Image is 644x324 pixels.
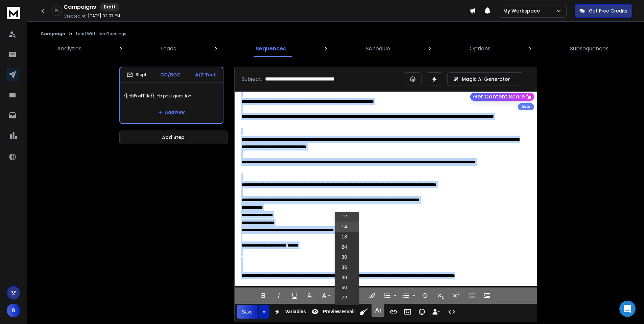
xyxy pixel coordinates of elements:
[335,303,359,313] a: 96
[53,41,86,57] a: Analytics
[470,45,491,53] p: Options
[153,106,190,119] button: Add New
[518,103,534,110] div: Beta
[7,304,20,317] button: B
[335,252,359,262] a: 30
[119,131,228,144] button: Add Step
[160,71,181,78] p: CC/BCC
[335,222,359,232] a: 14
[619,301,636,317] div: Open Intercom Messenger
[335,242,359,252] a: 24
[55,9,58,13] p: 0 %
[589,7,627,14] p: Get Free Credits
[257,289,270,302] button: Bold (⌘B)
[566,41,613,57] a: Subsequences
[445,305,458,319] button: Code View
[88,13,120,19] p: [DATE] 02:07 PM
[252,41,290,57] a: Sequences
[450,289,462,302] button: Superscript
[434,289,447,302] button: Subscript
[76,31,126,37] p: Lead With Job Openings
[415,305,428,319] button: Emoticons
[381,289,393,302] button: Ordered List
[335,293,359,303] a: 72
[241,75,262,83] p: Subject:
[321,309,356,315] span: Preview Email
[304,289,316,302] button: Clear Formatting
[309,305,356,319] button: Preview Email
[481,289,494,302] button: Increase Indent (⌘])
[237,305,258,319] button: Save
[335,211,359,222] a: 12
[100,3,119,11] div: Draft
[462,76,510,83] p: Magic AI Generator
[411,289,416,302] button: Unordered List
[157,41,180,57] a: Leads
[570,45,609,53] p: Subsequences
[335,272,359,282] a: 48
[119,67,223,124] li: Step1CC/BCCA/Z Test{{jobPostTitle}} job post questionAdd New
[430,305,443,319] button: Insert Unsubscribe Link
[7,7,20,19] img: logo
[124,87,219,106] p: {{jobPostTitle}} job post question
[256,45,286,53] p: Sequences
[64,14,87,19] p: Created At:
[465,289,478,302] button: Decrease Indent (⌘[)
[127,72,146,78] div: Step 1
[399,289,412,302] button: Unordered List
[64,3,96,11] h1: Campaigns
[366,45,390,53] p: Schedule
[392,289,398,302] button: Ordered List
[401,305,414,319] button: Insert Image (⌘P)
[272,289,285,302] button: Italic (⌘I)
[362,41,394,57] a: Schedule
[335,282,359,293] a: 60
[195,71,216,78] p: A/Z Test
[575,4,632,18] button: Get Free Credits
[288,289,301,302] button: Underline (⌘U)
[41,31,65,37] button: Campaign
[419,289,431,302] button: Strikethrough (⌘S)
[57,45,81,53] p: Analytics
[503,7,543,14] p: My Workspace
[466,41,495,57] a: Options
[470,93,534,101] button: Get Content Score
[284,309,307,315] span: Variables
[335,232,359,242] a: 18
[447,72,523,86] button: Magic AI Generator
[387,305,400,319] button: Insert Link (⌘K)
[335,262,359,272] a: 36
[271,305,307,319] button: Variables
[161,45,176,53] p: Leads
